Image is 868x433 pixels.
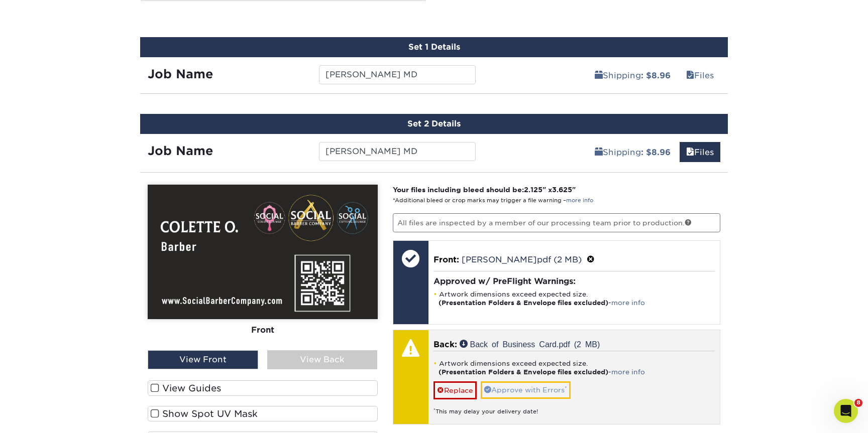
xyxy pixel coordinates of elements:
[433,340,457,349] span: Back:
[439,299,608,307] strong: (Presentation Folders & Envelope files excluded)
[481,381,571,398] a: Approve with Errors*
[854,399,862,407] span: 8
[267,350,378,369] div: View Back
[641,148,671,157] b: : $8.96
[319,65,475,84] input: Enter a job name
[148,406,378,421] label: Show Spot UV Mask
[460,340,600,348] a: Back of Business Card.pdf (2 MB)
[611,299,645,307] a: more info
[641,71,671,80] b: : $8.96
[834,399,858,423] iframe: Intercom live chat
[595,148,603,157] span: shipping
[393,197,593,204] small: *Additional bleed or crop marks may trigger a file warning –
[148,380,378,396] label: View Guides
[552,186,572,194] span: 3.625
[148,67,213,81] strong: Job Name
[462,255,582,264] a: [PERSON_NAME]pdf (2 MB)
[3,402,85,429] iframe: Google Customer Reviews
[566,197,593,204] a: more info
[148,319,378,341] div: Front
[588,142,677,162] a: Shipping: $8.96
[148,143,213,158] strong: Job Name
[319,142,475,161] input: Enter a job name
[433,290,715,307] li: Artwork dimensions exceed expected size. -
[686,71,694,80] span: files
[433,381,477,399] a: Replace
[433,399,715,416] div: This may delay your delivery date!
[680,65,720,85] a: Files
[439,368,608,376] strong: (Presentation Folders & Envelope files excluded)
[680,142,720,162] a: Files
[433,276,715,286] h4: Approved w/ PreFlight Warnings:
[433,359,715,376] li: Artwork dimensions exceed expected size. -
[611,368,645,376] a: more info
[524,186,542,194] span: 2.125
[148,350,258,369] div: View Front
[588,65,677,85] a: Shipping: $8.96
[595,71,603,80] span: shipping
[433,255,459,264] span: Front:
[686,148,694,157] span: files
[393,186,576,194] strong: Your files including bleed should be: " x "
[140,37,728,57] div: Set 1 Details
[393,213,721,232] p: All files are inspected by a member of our processing team prior to production.
[140,114,728,134] div: Set 2 Details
